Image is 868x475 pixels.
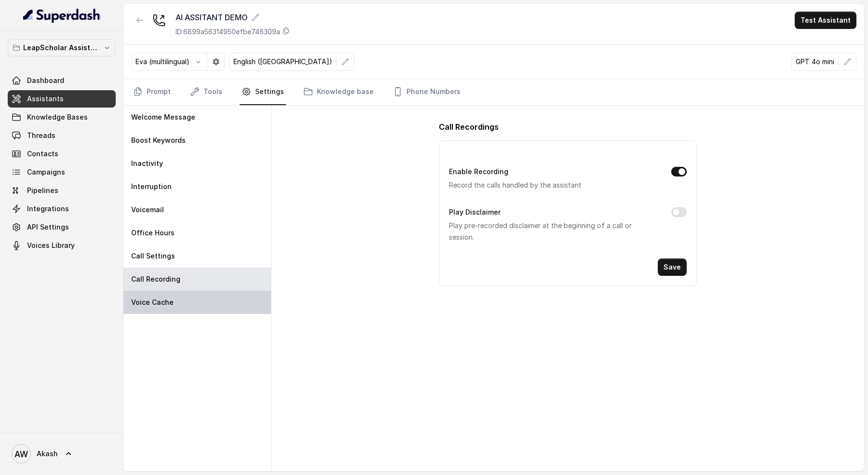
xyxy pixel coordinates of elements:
[131,136,186,145] p: Boost Keywords
[796,57,834,67] p: GPT 4o mini
[27,94,64,104] span: Assistants
[233,57,332,67] p: English ([GEOGRAPHIC_DATA])
[131,205,164,215] p: Voicemail
[449,179,655,191] p: Record the calls handled by the assistant
[136,57,190,67] p: Eva (multilingual)
[449,166,508,177] label: Enable Recording
[301,79,376,105] a: Knowledge base
[27,186,58,195] span: Pipelines
[8,218,116,236] a: API Settings
[176,12,290,23] div: AI ASSITANT DEMO
[27,131,55,140] span: Threads
[8,200,116,217] a: Integrations
[188,79,224,105] a: Tools
[449,220,655,243] p: Play pre-recorded disclaimer at the beginning of a call or session.
[8,163,116,181] a: Campaigns
[8,182,116,199] a: Pipelines
[439,121,696,133] p: Call Recordings
[8,237,116,254] a: Voices Library
[27,76,64,85] span: Dashboard
[658,258,687,276] button: Save
[8,109,116,126] a: Knowledge Bases
[795,12,856,29] button: Test Assistant
[131,79,856,105] nav: Tabs
[27,149,58,159] span: Contacts
[27,204,69,214] span: Integrations
[37,449,58,459] span: Akash
[131,112,195,122] p: Welcome Message
[8,39,116,56] button: LeapScholar Assistant
[27,222,69,232] span: API Settings
[449,206,501,218] label: Play Disclaimer
[8,145,116,163] a: Contacts
[131,159,163,168] p: Inactivity
[240,79,286,105] a: Settings
[14,449,28,459] text: AW
[131,251,175,261] p: Call Settings
[131,182,172,191] p: Interruption
[131,274,180,284] p: Call Recording
[27,241,75,250] span: Voices Library
[8,90,116,108] a: Assistants
[176,27,280,37] p: ID: 6899a56314950efbe746309a
[8,72,116,89] a: Dashboard
[131,228,175,238] p: Office Hours
[391,79,462,105] a: Phone Numbers
[23,8,101,23] img: light.svg
[8,127,116,144] a: Threads
[8,440,116,467] a: Akash
[131,79,173,105] a: Prompt
[27,112,88,122] span: Knowledge Bases
[27,167,65,177] span: Campaigns
[23,42,100,54] p: LeapScholar Assistant
[131,298,174,307] p: Voice Cache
